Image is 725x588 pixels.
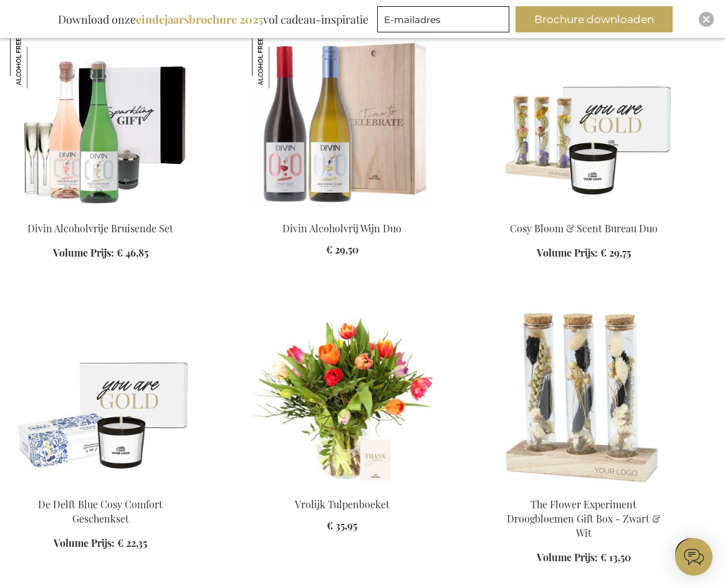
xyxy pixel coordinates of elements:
[493,310,674,485] img: The Flower Experiment Gift Box - Black & White
[327,519,357,532] span: € 35,95
[510,222,658,235] a: Cosy Bloom & Scent Bureau Duo
[537,246,631,260] a: Volume Prijs: € 29,75
[493,206,674,218] a: The Bloom & Scent Cosy Desk Duo
[52,6,374,32] div: Download onze vol cadeau-inspiratie
[600,246,631,259] span: € 29,75
[282,222,401,235] a: Divin Alcoholvrij Wijn Duo
[38,498,163,525] a: De Delft Blue Cosy Comfort Geschenkset
[136,12,263,27] b: eindejaarsbrochure 2025
[53,246,148,260] a: Volume Prijs: € 46,85
[703,16,710,23] img: Close
[27,222,173,235] a: Divin Alcoholvrije Bruisende Set
[10,206,191,218] a: Divin Non-Alcoholic Sparkling Set Divin Alcoholvrije Bruisende Set
[117,536,147,549] span: € 22,35
[252,34,306,88] img: Divin Alcoholvrij Wijn Duo
[252,206,433,218] a: Divin Non-Alcoholic Wine Duo Divin Alcoholvrij Wijn Duo
[252,482,433,494] a: Cheerful Tulip Flower Bouquet
[295,498,390,511] a: Vrolijk Tulpenboeket
[537,551,631,565] a: Volume Prijs: € 13,50
[493,34,674,209] img: The Bloom & Scent Cosy Desk Duo
[252,310,433,485] img: Cheerful Tulip Flower Bouquet
[537,551,598,564] span: Volume Prijs:
[377,6,509,32] input: E-mailadres
[537,246,598,259] span: Volume Prijs:
[10,310,191,485] img: Delft's Cosy Comfort Gift Set
[54,536,147,551] a: Volume Prijs: € 22,35
[117,246,148,259] span: € 46,85
[252,34,433,209] img: Divin Non-Alcoholic Wine Duo
[699,12,714,27] div: Close
[10,34,64,88] img: Divin Alcoholvrije Bruisende Set
[675,538,713,576] iframe: belco-activator-frame
[377,6,513,36] form: marketing offers and promotions
[53,246,114,259] span: Volume Prijs:
[10,482,191,494] a: Delft's Cosy Comfort Gift Set
[516,6,673,32] button: Brochure downloaden
[10,34,191,209] img: Divin Non-Alcoholic Sparkling Set
[326,243,358,256] span: € 29,50
[54,536,115,549] span: Volume Prijs:
[600,551,631,564] span: € 13,50
[507,498,660,539] a: The Flower Experiment Droogbloemen Gift Box - Zwart & Wit
[493,482,674,494] a: The Flower Experiment Gift Box - Black & White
